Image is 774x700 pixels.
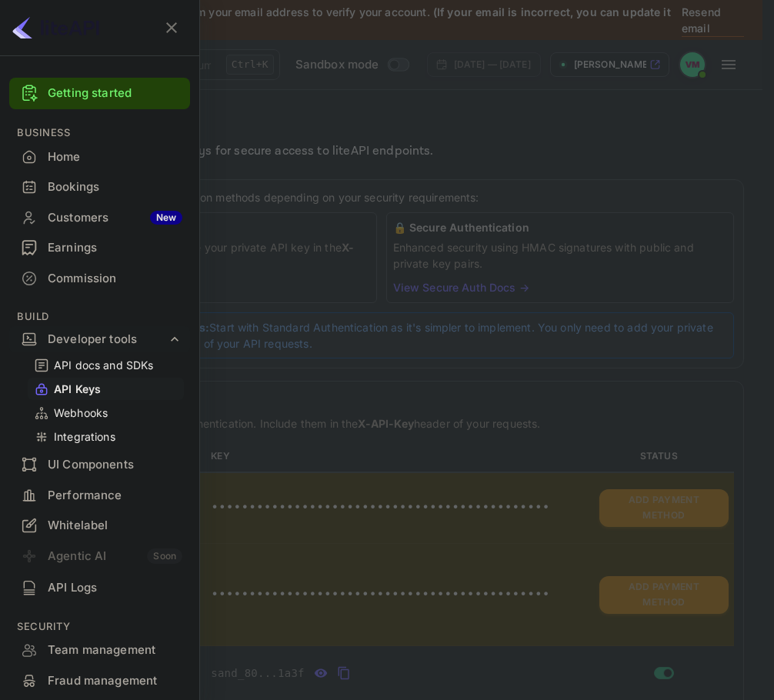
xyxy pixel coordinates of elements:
[9,125,190,142] span: Business
[150,211,182,225] div: New
[28,378,184,400] div: API Keys
[9,635,190,664] a: Team management
[48,331,167,348] div: Developer tools
[48,517,182,535] div: Whitelabel
[9,326,190,353] div: Developer tools
[48,642,182,659] div: Team management
[48,487,182,505] div: Performance
[9,264,190,294] div: Commission
[9,142,190,172] div: Home
[48,270,182,288] div: Commission
[9,635,190,665] div: Team management
[9,618,190,635] span: Security
[48,209,182,227] div: Customers
[9,573,190,602] a: API Logs
[9,203,190,233] div: CustomersNew
[9,450,190,480] div: UI Components
[9,233,190,263] div: Earnings
[12,15,99,40] img: LiteAPI logo
[48,579,182,597] div: API Logs
[54,381,101,397] p: API Keys
[54,357,154,373] p: API docs and SDKs
[9,233,190,262] a: Earnings
[9,511,190,539] a: Whitelabel
[34,405,178,421] a: Webhooks
[9,666,190,695] a: Fraud management
[9,203,190,232] a: CustomersNew
[9,172,190,201] a: Bookings
[9,481,190,509] a: Performance
[34,357,178,373] a: API docs and SDKs
[34,381,178,397] a: API Keys
[9,573,190,603] div: API Logs
[34,428,178,445] a: Integrations
[9,481,190,511] div: Performance
[54,428,115,445] p: Integrations
[48,148,182,166] div: Home
[48,239,182,257] div: Earnings
[9,142,190,171] a: Home
[28,354,184,376] div: API docs and SDKs
[48,456,182,474] div: UI Components
[48,85,182,102] a: Getting started
[28,425,184,448] div: Integrations
[9,78,190,109] div: Getting started
[9,666,190,696] div: Fraud management
[48,178,182,196] div: Bookings
[9,450,190,478] a: UI Components
[9,172,190,202] div: Bookings
[54,405,108,421] p: Webhooks
[9,264,190,292] a: Commission
[48,672,182,690] div: Fraud management
[9,308,190,325] span: Build
[9,511,190,541] div: Whitelabel
[28,402,184,424] div: Webhooks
